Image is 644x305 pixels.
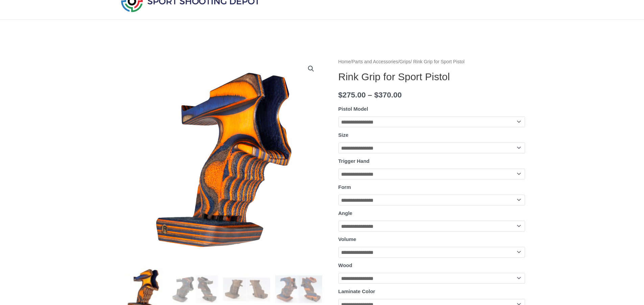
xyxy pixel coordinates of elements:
[338,71,525,83] h1: Rink Grip for Sport Pistol
[338,210,353,216] label: Angle
[338,132,349,138] label: Size
[338,158,370,164] label: Trigger Hand
[352,59,398,64] a: Parts and Accessories
[338,262,352,268] label: Wood
[305,63,317,75] a: View full-screen image gallery
[338,91,366,99] bdi: 275.00
[374,91,379,99] span: $
[338,288,375,294] label: Laminate Color
[338,91,343,99] span: $
[338,59,351,64] a: Home
[374,91,402,99] bdi: 370.00
[338,58,525,66] nav: Breadcrumb
[338,106,368,112] label: Pistol Model
[338,184,351,190] label: Form
[400,59,411,64] a: Grips
[368,91,372,99] span: –
[338,236,356,242] label: Volume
